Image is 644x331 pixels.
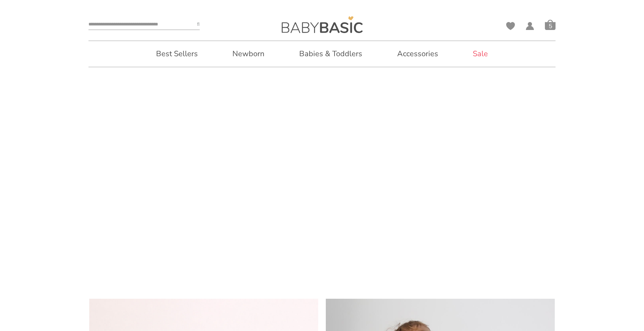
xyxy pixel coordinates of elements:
[506,22,515,33] span: Wishlist
[545,22,556,30] span: 5
[526,22,534,33] span: My Account
[545,19,556,30] a: Cart5
[145,41,209,67] a: Best Sellers
[506,22,515,30] a: Wishlist
[221,41,276,67] a: Newborn
[386,41,450,67] a: Accessories
[545,19,556,30] span: Cart
[461,41,499,67] a: Sale
[288,41,374,67] a: Babies & Toddlers
[526,22,534,30] a: My Account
